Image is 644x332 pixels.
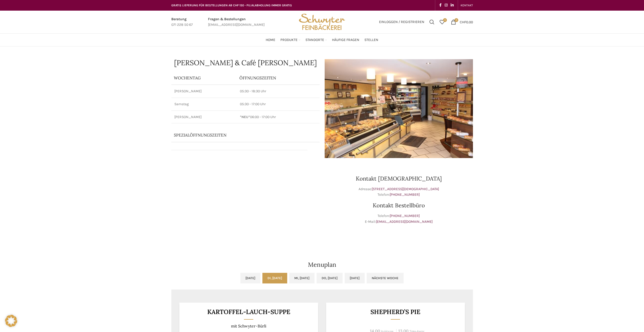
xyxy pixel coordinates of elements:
span: Standorte [305,38,324,42]
a: Standorte [305,35,327,45]
p: 05:30 - 18:30 Uhr [240,89,316,94]
a: Home [266,35,275,45]
a: KONTAKT [461,0,473,10]
h3: Shepherd’s Pie [332,309,459,315]
span: CHF [460,20,466,24]
a: 0 [437,17,447,27]
a: [PHONE_NUMBER] [390,192,420,197]
p: Wochentag [174,75,235,81]
a: Stellen [364,35,378,45]
h3: Kartoffel-Lauch-Suppe [185,309,312,315]
p: 06:00 - 17:00 Uhr [240,115,316,120]
span: Häufige Fragen [332,38,359,42]
div: Secondary navigation [458,0,475,10]
a: Häufige Fragen [332,35,359,45]
div: Meine Wunschliste [437,17,447,27]
a: [PHONE_NUMBER] [390,214,420,218]
p: 05:30 - 17:00 Uhr [240,102,316,107]
p: [PERSON_NAME] [174,89,234,94]
a: [EMAIL_ADDRESS][DOMAIN_NAME] [376,219,433,224]
h1: [PERSON_NAME] & Café [PERSON_NAME] [171,59,320,66]
a: [DATE] [240,273,260,283]
p: [PERSON_NAME] [174,115,234,120]
iframe: schwyter heiden [171,163,320,239]
p: Samstag [174,102,234,107]
h3: Kontakt [DEMOGRAPHIC_DATA] [325,176,473,181]
a: Suchen [427,17,437,27]
p: Spezialöffnungszeiten [174,132,305,138]
p: mit Schwyter-Bürli [185,324,312,328]
h3: Kontakt Bestellbüro [325,203,473,208]
span: Einloggen / Registrieren [379,20,424,24]
a: Infobox link [208,16,265,28]
a: Di, [DATE] [262,273,287,283]
a: Infobox link [171,16,193,28]
a: Do, [DATE] [317,273,343,283]
span: KONTAKT [461,4,473,7]
a: Produkte [280,35,300,45]
span: 0 [443,18,447,22]
a: Einloggen / Registrieren [377,17,427,27]
span: Home [266,38,275,42]
p: Adresse: Telefon: [325,186,473,198]
span: 0 [454,18,458,22]
p: Telefon: E-Mail: [325,213,473,225]
div: Main navigation [169,35,475,45]
a: [DATE] [345,273,365,283]
a: Instagram social link [443,2,449,9]
a: Linkedin social link [449,2,455,9]
h2: Menuplan [171,262,473,268]
p: ÖFFNUNGSZEITEN [239,75,317,81]
span: Stellen [364,38,378,42]
img: Bäckerei Schwyter [297,11,347,33]
a: Nächste Woche [367,273,404,283]
span: Produkte [280,38,298,42]
a: Mi, [DATE] [289,273,315,283]
a: [STREET_ADDRESS][DEMOGRAPHIC_DATA] [372,187,439,191]
a: Site logo [297,19,347,24]
a: 0 CHF0.00 [448,17,475,27]
bdi: 0.00 [460,20,473,24]
span: GRATIS LIEFERUNG FÜR BESTELLUNGEN AB CHF 150 - FILIALABHOLUNG IMMER GRATIS [171,4,292,7]
a: Facebook social link [438,2,443,9]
